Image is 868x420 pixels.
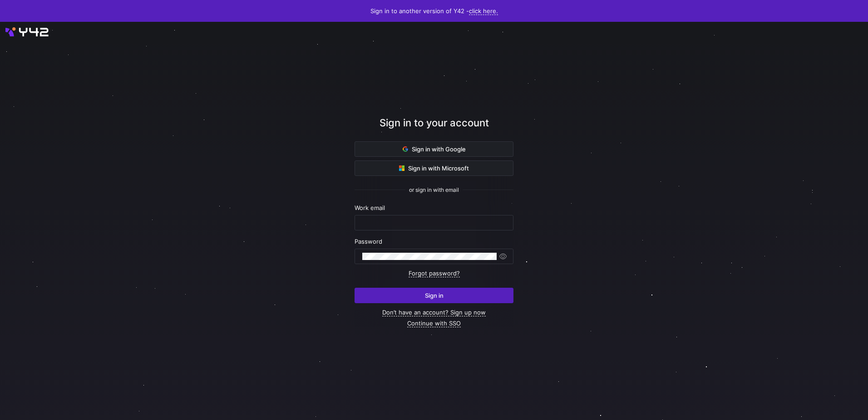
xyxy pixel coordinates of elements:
[409,187,459,193] span: or sign in with email
[355,115,513,141] div: Sign in to your account
[425,292,444,299] span: Sign in
[403,145,466,153] span: Sign in with Google
[407,320,461,327] a: Continue with SSO
[355,204,385,211] span: Work email
[399,165,469,172] span: Sign in with Microsoft
[469,7,498,15] a: click here.
[355,141,513,157] button: Sign in with Google
[409,270,460,277] a: Forgot password?
[355,288,513,303] button: Sign in
[355,238,382,245] span: Password
[382,309,486,316] a: Don’t have an account? Sign up now
[355,160,513,176] button: Sign in with Microsoft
